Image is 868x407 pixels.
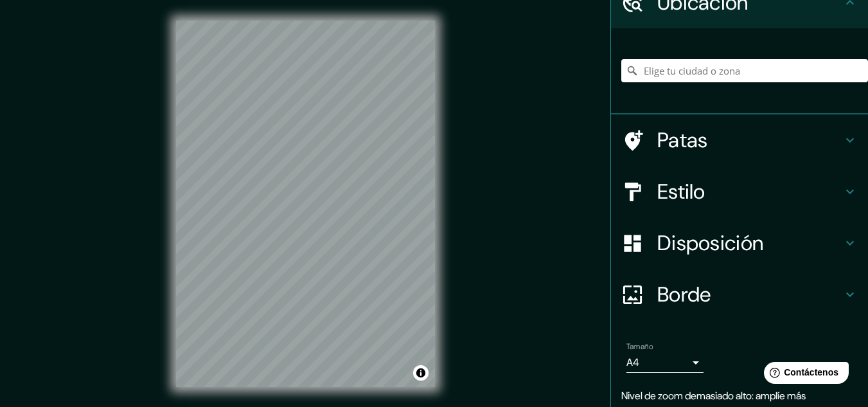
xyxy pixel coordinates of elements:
font: A4 [626,356,639,369]
div: Patas [611,114,868,166]
div: Estilo [611,166,868,217]
button: Activar o desactivar atribución [413,365,429,381]
input: Elige tu ciudad o zona [621,59,868,82]
iframe: Lanzador de widgets de ayuda [754,357,854,393]
canvas: Mapa [176,21,435,387]
font: Patas [657,127,708,154]
font: Tamaño [626,341,653,352]
font: Borde [657,281,711,308]
font: Nivel de zoom demasiado alto: amplíe más [621,389,806,402]
div: Disposición [611,217,868,269]
font: Disposición [657,230,763,257]
font: Estilo [657,178,705,205]
div: Borde [611,269,868,320]
div: A4 [626,352,704,373]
